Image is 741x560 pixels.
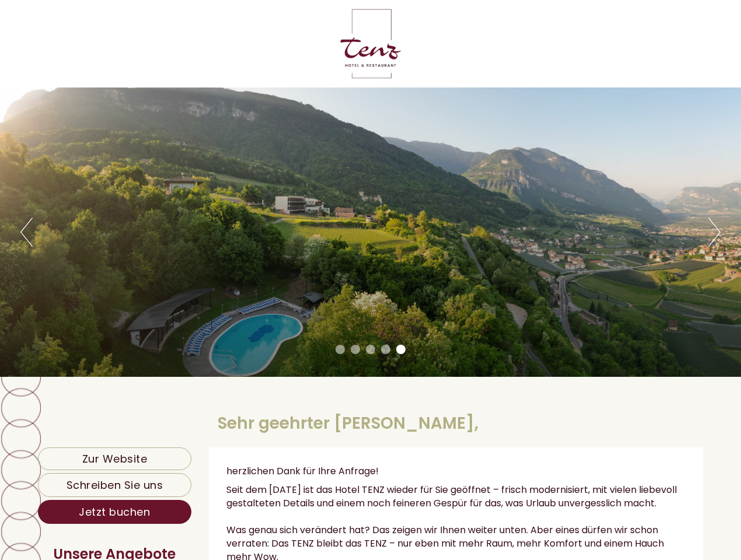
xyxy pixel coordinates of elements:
h1: Sehr geehrter [PERSON_NAME], [218,415,478,433]
small: 07:56 [18,59,202,67]
a: Jetzt buchen [38,500,191,524]
p: herzlichen Dank für Ihre Anfrage! [226,465,686,478]
button: Senden [383,304,460,328]
div: Mittwoch [197,9,263,28]
a: Schreiben Sie uns [38,473,191,497]
div: Guten Tag, wie können wir Ihnen helfen? [9,34,208,69]
button: Next [708,218,721,247]
a: Zur Website [38,447,191,471]
button: Previous [20,218,33,247]
div: Hotel Tenz [18,36,202,45]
